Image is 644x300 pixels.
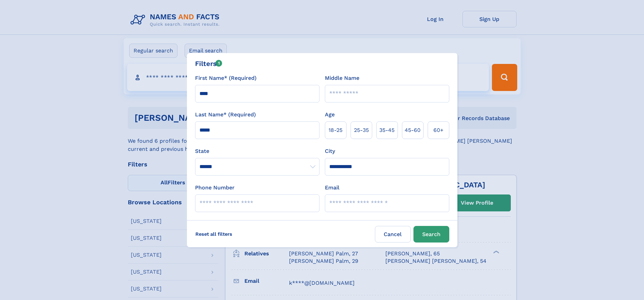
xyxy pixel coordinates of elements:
[375,226,411,243] label: Cancel
[379,126,395,134] span: 35‑45
[325,74,359,82] label: Middle Name
[325,184,339,192] label: Email
[413,226,449,243] button: Search
[195,59,222,69] div: Filters
[195,147,319,155] label: State
[325,147,335,155] label: City
[354,126,369,134] span: 25‑35
[325,111,335,119] label: Age
[195,74,257,82] label: First Name* (Required)
[405,126,421,134] span: 45‑60
[191,226,237,242] label: Reset all filters
[195,111,256,119] label: Last Name* (Required)
[329,126,342,134] span: 18‑25
[195,184,235,192] label: Phone Number
[433,126,444,134] span: 60+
